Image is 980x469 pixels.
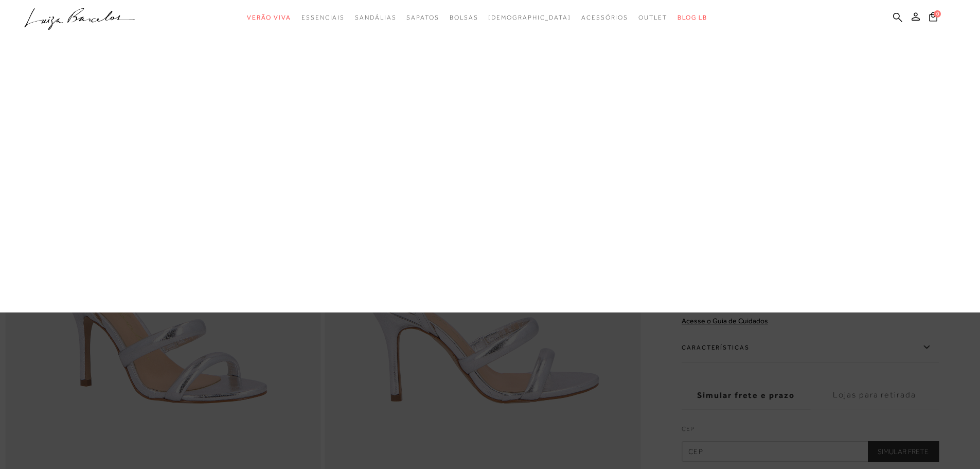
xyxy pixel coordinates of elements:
[488,14,571,21] span: [DEMOGRAPHIC_DATA]
[355,8,396,27] a: categoryNavScreenReaderText
[406,8,439,27] a: categoryNavScreenReaderText
[581,8,628,27] a: categoryNavScreenReaderText
[678,14,707,21] span: BLOG LB
[355,14,396,21] span: Sandálias
[247,8,291,27] a: categoryNavScreenReaderText
[638,14,667,21] span: Outlet
[678,8,707,27] a: BLOG LB
[934,10,941,18] span: 0
[488,8,571,27] a: noSubCategoriesText
[301,8,345,27] a: categoryNavScreenReaderText
[450,8,478,27] a: categoryNavScreenReaderText
[406,14,439,21] span: Sapatos
[450,14,478,21] span: Bolsas
[926,11,940,25] button: 0
[638,8,667,27] a: categoryNavScreenReaderText
[581,14,628,21] span: Acessórios
[301,14,345,21] span: Essenciais
[247,14,291,21] span: Verão Viva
